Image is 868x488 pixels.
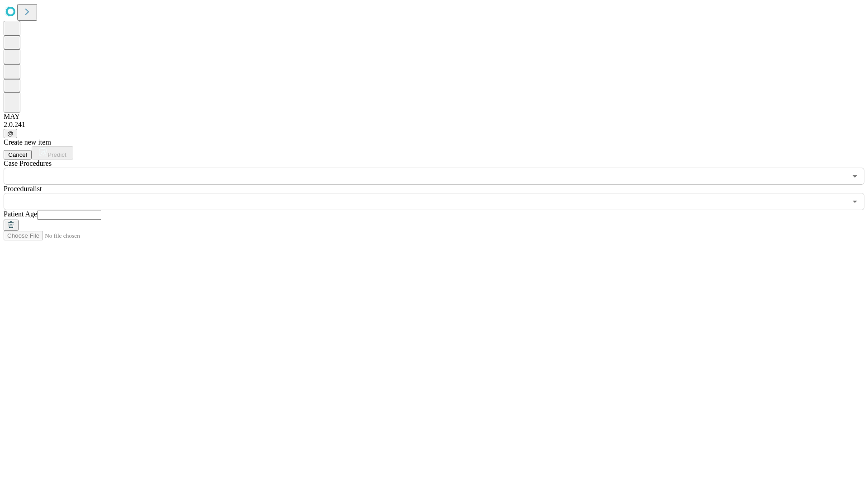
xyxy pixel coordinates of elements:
[32,146,73,160] button: Predict
[4,129,17,138] button: @
[4,138,51,146] span: Create new item
[4,150,32,160] button: Cancel
[849,170,861,183] button: Open
[849,195,861,208] button: Open
[7,130,14,137] span: @
[4,210,37,218] span: Patient Age
[8,151,27,158] span: Cancel
[4,185,42,192] span: Proceduralist
[4,121,864,129] div: 2.0.241
[4,113,864,121] div: MAY
[47,151,66,158] span: Predict
[4,160,52,167] span: Scheduled Procedure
